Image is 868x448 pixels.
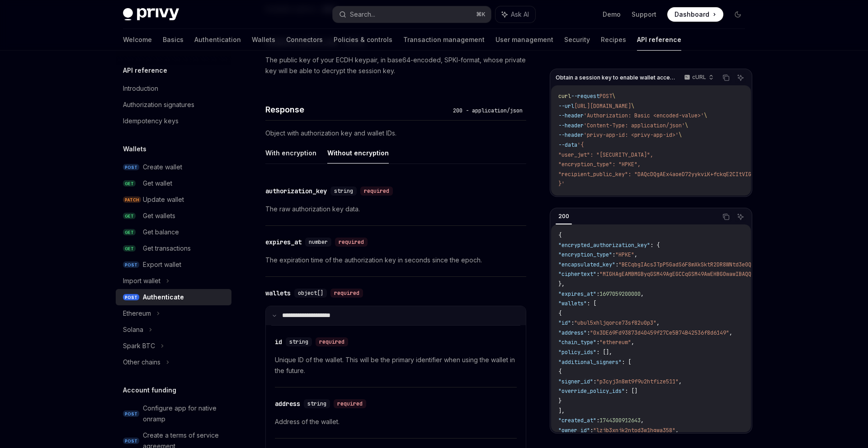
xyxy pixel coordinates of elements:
[556,211,572,222] div: 200
[599,339,631,346] span: "ethereum"
[116,113,231,129] a: Idempotency keys
[327,142,389,163] button: Without encryption
[558,387,625,395] span: "override_policy_ids"
[634,251,637,258] span: ,
[558,290,596,298] span: "expires_at"
[558,397,561,405] span: }
[735,211,746,223] button: Ask AI
[656,319,660,327] span: ,
[558,261,615,268] span: "encapsulated_key"
[720,72,732,84] button: Copy the contents from the code block
[692,74,706,81] p: cURL
[558,103,574,110] span: --url
[143,210,175,221] div: Get wallets
[558,349,596,356] span: "policy_ids"
[333,6,491,23] button: Search...⌘K
[275,355,517,376] p: Unique ID of the wallet. This will be the primary identifier when using the wallet in the future.
[622,359,631,366] span: : [
[334,187,353,195] span: string
[123,29,152,51] a: Welcome
[123,196,141,203] span: PATCH
[289,338,308,345] span: string
[194,29,241,51] a: Authentication
[735,72,746,84] button: Ask AI
[615,261,618,268] span: :
[584,112,704,119] span: 'Authorization: Basic <encoded-value>'
[350,9,375,20] div: Search...
[123,213,136,219] span: GET
[571,319,574,327] span: :
[631,339,634,346] span: ,
[558,151,653,159] span: "user_jwt": "[SECURITY_DATA]",
[123,8,179,21] img: dark logo
[667,7,723,22] a: Dashboard
[360,187,393,196] div: required
[558,300,587,307] span: "wallets"
[116,240,231,257] a: GETGet transactions
[143,243,191,254] div: Get transactions
[116,191,231,208] a: PATCHUpdate wallet
[265,238,302,247] div: expires_at
[704,112,707,119] span: \
[449,106,526,115] div: 200 - application/json
[596,290,599,298] span: :
[116,159,231,175] a: POSTCreate wallet
[564,29,590,51] a: Security
[729,329,732,336] span: ,
[143,162,182,173] div: Create wallet
[116,80,231,97] a: Introduction
[587,329,590,336] span: :
[330,289,363,298] div: required
[123,324,143,335] div: Solana
[143,403,226,425] div: Configure app for native onramp
[116,289,231,305] a: POSTAuthenticate
[558,171,865,178] span: "recipient_public_key": "DAQcDQgAEx4aoeD72yykviK+fckqE2CItVIGn1rCnvCXZ1HgpOcMEMialRmTrqIK4oZlYd1"
[558,280,565,288] span: },
[612,93,615,100] span: \
[116,257,231,273] a: POSTExport wallet
[558,407,565,415] span: ],
[403,29,485,51] a: Transaction management
[577,141,584,149] span: '{
[574,103,631,110] span: [URL][DOMAIN_NAME]
[511,10,529,19] span: Ask AI
[265,187,327,196] div: authorization_key
[123,99,194,110] div: Authorization signatures
[596,271,599,278] span: :
[334,29,392,51] a: Policies & controls
[495,29,553,51] a: User management
[641,290,644,298] span: ,
[625,387,637,395] span: : []
[123,308,151,319] div: Ethereum
[123,116,179,126] div: Idempotency keys
[720,211,732,223] button: Copy the contents from the code block
[123,83,158,94] div: Introduction
[584,131,679,139] span: 'privy-app-id: <privy-app-id>'
[143,178,172,189] div: Get wallet
[309,238,328,246] span: number
[637,29,681,51] a: API reference
[123,357,160,368] div: Other chains
[495,6,535,23] button: Ask AI
[116,208,231,224] a: GETGet wallets
[123,438,139,444] span: POST
[599,417,641,424] span: 1744300912643
[558,180,565,187] span: }'
[163,29,184,51] a: Basics
[558,368,561,375] span: {
[123,261,139,268] span: POST
[596,339,599,346] span: :
[558,251,612,258] span: "encryption_type"
[143,227,179,238] div: Get balance
[679,70,717,85] button: cURL
[596,417,599,424] span: :
[590,329,729,336] span: "0x3DE69Fd93873d40459f27Ce5B74B42536f8d6149"
[123,341,155,351] div: Spark BTC
[675,10,709,19] span: Dashboard
[685,122,688,129] span: \
[584,122,685,129] span: 'Content-Type: application/json'
[558,310,561,317] span: {
[116,224,231,240] a: GETGet balance
[252,29,275,51] a: Wallets
[558,359,622,366] span: "additional_signers"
